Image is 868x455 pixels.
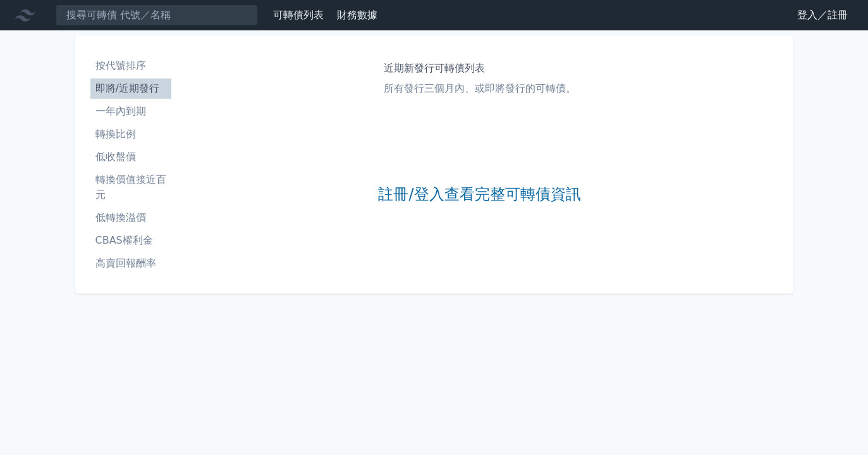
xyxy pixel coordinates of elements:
li: CBAS權利金 [90,233,171,248]
li: 低轉換溢價 [90,210,171,225]
a: 低收盤價 [90,147,171,167]
a: 可轉債列表 [273,9,324,21]
input: 搜尋可轉債 代號／名稱 [56,4,258,26]
a: 註冊/登入查看完整可轉債資訊 [378,185,580,205]
a: CBAS權利金 [90,230,171,251]
p: 所有發行三個月內、或即將發行的可轉債。 [384,81,576,96]
a: 按代號排序 [90,56,171,76]
li: 一年內到期 [90,104,171,119]
a: 轉換價值接近百元 [90,170,171,205]
li: 低收盤價 [90,149,171,165]
li: 即將/近期發行 [90,81,171,96]
li: 按代號排序 [90,58,171,73]
a: 轉換比例 [90,124,171,144]
li: 高賣回報酬率 [90,256,171,271]
a: 低轉換溢價 [90,208,171,228]
a: 登入／註冊 [787,5,858,25]
li: 轉換價值接近百元 [90,172,171,203]
h1: 近期新發行可轉債列表 [384,61,576,76]
li: 轉換比例 [90,127,171,142]
a: 即將/近期發行 [90,78,171,99]
a: 財務數據 [337,9,377,21]
a: 高賣回報酬率 [90,253,171,273]
a: 一年內到期 [90,101,171,122]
